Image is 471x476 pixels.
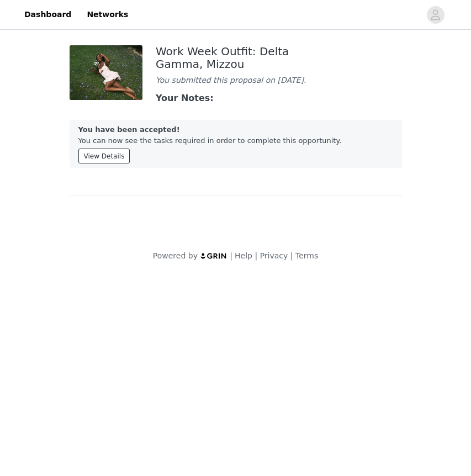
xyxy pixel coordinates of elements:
[78,125,180,134] strong: You have been accepted!
[70,45,143,100] img: ec6d2710-51b2-4120-ba36-4cd8b0f97017.jpg
[255,251,257,260] span: |
[156,93,214,103] strong: Your Notes:
[430,6,441,24] div: avatar
[18,2,78,27] a: Dashboard
[156,45,315,70] div: Work Week Outfit: Delta Gamma, Mizzou
[153,251,198,260] span: Powered by
[156,75,315,86] div: You submitted this proposal on [DATE].
[78,149,130,163] button: View Details
[230,251,232,260] span: |
[78,150,130,158] a: View Details
[260,251,288,260] a: Privacy
[200,252,227,260] img: logo
[80,2,135,27] a: Networks
[290,251,293,260] span: |
[235,251,252,260] a: Help
[295,251,318,260] a: Terms
[70,120,402,168] div: You can now see the tasks required in order to complete this opportunity.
